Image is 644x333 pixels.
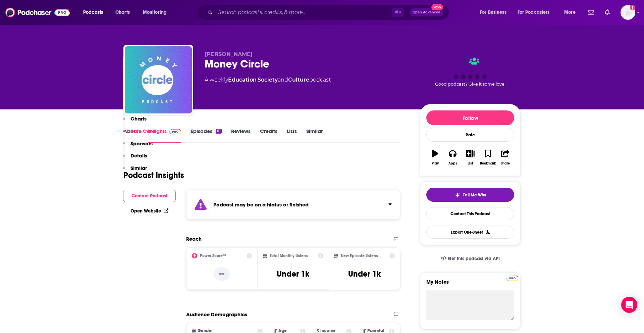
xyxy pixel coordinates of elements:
[130,152,147,159] p: Details
[501,161,510,165] div: Share
[83,8,103,17] span: Podcasts
[123,140,153,153] button: Sponsors
[348,269,381,279] h3: Under 1k
[630,5,635,10] svg: Add a profile image
[621,5,635,20] span: Logged in as Kapplewhaite
[111,7,134,18] a: Charts
[258,77,278,83] a: Society
[475,7,515,18] button: open menu
[518,8,550,17] span: For Podcasters
[257,77,258,83] span: ,
[426,207,514,220] a: Contact This Podcast
[435,250,505,267] a: Get this podcast via API
[462,145,479,170] button: List
[205,51,253,57] span: [PERSON_NAME]
[123,128,155,140] button: Rate Card
[564,8,576,17] span: More
[215,7,392,18] input: Search podcasts, credits, & more...
[448,256,500,261] span: Get this podcast via API
[130,208,168,214] a: Open Website
[287,128,297,143] a: Lists
[426,279,514,290] label: My Notes
[506,276,518,281] img: Podchaser Pro
[288,77,309,83] a: Culture
[435,82,505,87] span: Good podcast? Give it some love!
[468,161,473,165] div: List
[480,161,496,165] div: Bookmark
[5,6,70,19] img: Podchaser - Follow, Share and Rate Podcasts
[278,77,288,83] span: and
[463,192,486,198] span: Tell Me Why
[78,7,112,18] button: open menu
[306,128,323,143] a: Similar
[602,7,612,18] a: Show notifications dropdown
[497,145,514,170] button: Share
[143,8,167,17] span: Monitoring
[216,129,222,134] div: 111
[270,253,308,258] h2: Total Monthly Listens
[420,51,521,93] div: Good podcast? Give it some love!
[213,201,309,208] strong: Podcast may be on a hiatus or finished
[426,226,514,239] button: Export One-Sheet
[621,5,635,20] button: Show profile menu
[413,11,440,14] span: Open Advanced
[228,77,257,83] a: Education
[585,7,597,18] a: Show notifications dropdown
[138,7,175,18] button: open menu
[278,329,287,333] span: Age
[320,329,336,333] span: Income
[130,165,147,171] p: Similar
[231,128,251,143] a: Reviews
[621,297,637,313] div: Open Intercom Messenger
[426,188,514,202] button: tell me why sparkleTell Me Why
[444,145,461,170] button: Apps
[203,5,455,20] div: Search podcasts, credits, & more...
[186,311,247,318] h2: Audience Demographics
[115,8,130,17] span: Charts
[506,275,518,281] a: Pro website
[621,5,635,20] img: User Profile
[448,161,457,165] div: Apps
[125,46,192,113] img: Money Circle
[130,140,153,147] p: Sponsors
[186,236,202,242] h2: Reach
[200,253,226,258] h2: Power Score™
[392,8,404,17] span: ⌘ K
[432,161,439,165] div: Play
[455,192,460,198] img: tell me why sparkle
[513,7,559,18] button: open menu
[479,145,496,170] button: Bookmark
[186,190,400,220] section: Click to expand status details
[123,152,147,165] button: Details
[410,8,443,16] button: Open AdvancedNew
[123,165,147,177] button: Similar
[198,329,213,333] span: Gender
[277,269,309,279] h3: Under 1k
[205,76,331,84] div: A weekly podcast
[214,267,230,281] p: --
[559,7,584,18] button: open menu
[426,110,514,125] button: Follow
[480,8,506,17] span: For Business
[260,128,277,143] a: Credits
[431,4,443,10] span: New
[341,253,378,258] h2: New Episode Listens
[426,128,514,142] div: Rate
[426,145,444,170] button: Play
[191,128,222,143] a: Episodes111
[130,128,155,134] p: Rate Card
[123,190,176,202] button: Contact Podcast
